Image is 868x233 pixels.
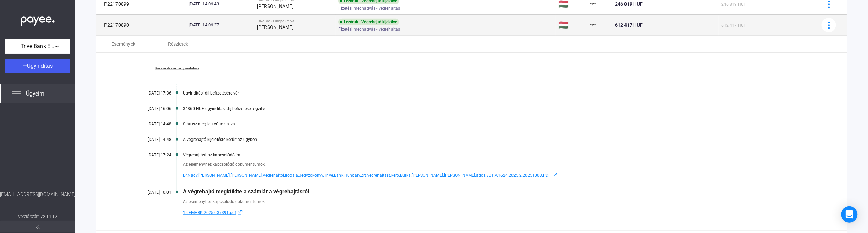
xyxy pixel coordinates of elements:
[130,153,171,157] div: [DATE] 17:24
[21,13,55,27] img: white-payee-white-dot.svg
[41,214,57,219] strong: v2.11.12
[23,63,27,68] img: plus-white.svg
[721,23,746,28] span: 612 417 HUF
[841,206,858,223] div: Open Intercom Messenger
[183,209,236,217] span: 15-FMHBK-2025-037391.pdf
[168,40,188,48] div: Részletek
[556,15,586,35] td: 🇭🇺
[189,1,251,8] div: [DATE] 14:06:43
[589,21,597,29] img: payee-logo
[111,40,135,48] div: Események
[338,19,399,25] div: Lezárult | Végrehajtó kijelölve
[189,22,251,29] div: [DATE] 14:06:27
[183,188,813,195] div: A végrehajtó megküldte a számlát a végrehajtásról
[5,39,70,54] button: Trive Bank Europe Zrt.
[12,90,21,98] img: list.svg
[257,24,294,30] strong: [PERSON_NAME]
[338,25,400,33] span: Fizetési meghagyás - végrehajtás
[551,173,559,178] img: external-link-blue
[183,106,813,111] div: 34860 HUF ügyindítási díj befizetése rögzítve
[27,63,53,69] span: Ügyindítás
[130,137,171,142] div: [DATE] 14:48
[257,3,294,9] strong: [PERSON_NAME]
[130,91,171,96] div: [DATE] 17:36
[236,210,244,215] img: external-link-blue
[826,22,833,29] img: more-blue
[183,209,813,217] a: 15-FMHBK-2025-037391.pdfexternal-link-blue
[257,19,333,23] div: Trive Bank Europe Zrt. vs
[130,106,171,111] div: [DATE] 16:06
[183,137,813,142] div: A végrehajtó kijelölésre került az ügyben
[21,42,55,51] span: Trive Bank Europe Zrt.
[130,66,224,70] a: Kevesebb esemény mutatása
[96,15,186,35] td: P22170890
[26,90,44,98] span: Ügyeim
[615,22,643,28] span: 612 417 HUF
[183,122,813,126] div: Státusz meg lett változtatva
[183,171,813,179] a: Dr.Nagy.[PERSON_NAME].[PERSON_NAME].Vegrehajtoi.Irodaja.Jegyzokonyv.Trive.Bank.Hungary.Zrt.vegreh...
[615,1,643,7] span: 246 819 HUF
[36,225,40,229] img: arrow-double-left-grey.svg
[721,2,746,7] span: 246 819 HUF
[130,190,171,195] div: [DATE] 10:01
[826,1,833,8] img: more-blue
[183,171,551,179] span: Dr.Nagy.[PERSON_NAME].[PERSON_NAME].Vegrehajtoi.Irodaja.Jegyzokonyv.Trive.Bank.Hungary.Zrt.vegreh...
[183,198,813,205] div: Az eseményhez kapcsolódó dokumentumok:
[822,18,836,32] button: more-blue
[130,122,171,126] div: [DATE] 14:48
[5,59,70,73] button: Ügyindítás
[183,161,813,168] div: Az eseményhez kapcsolódó dokumentumok:
[183,153,813,157] div: Végrehajtáshoz kapcsolódó irat
[183,91,813,96] div: Ügyindítási díj befizetésére vár
[338,4,400,12] span: Fizetési meghagyás - végrehajtás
